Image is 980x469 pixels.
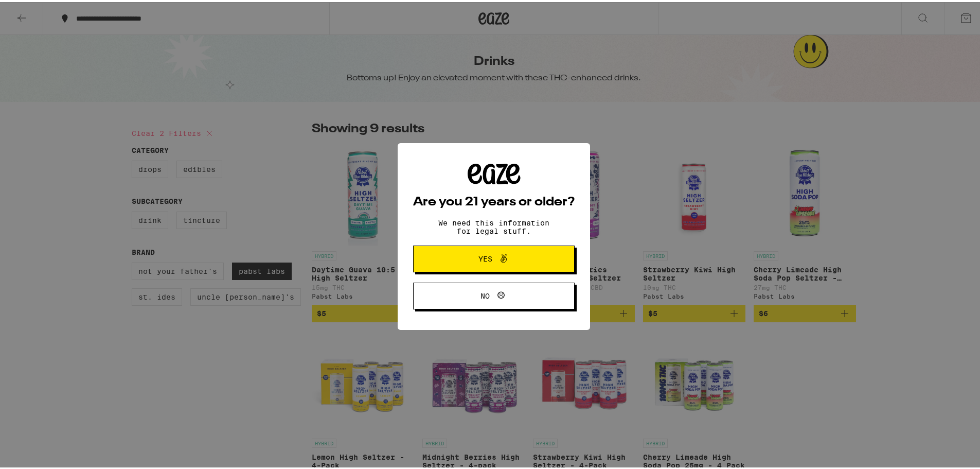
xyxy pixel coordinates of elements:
button: No [413,281,575,307]
span: Yes [478,253,492,260]
p: We need this information for legal stuff. [430,217,558,233]
h2: Are you 21 years or older? [413,194,575,206]
span: No [480,290,490,298]
span: Help [23,7,44,16]
button: Yes [413,244,575,270]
